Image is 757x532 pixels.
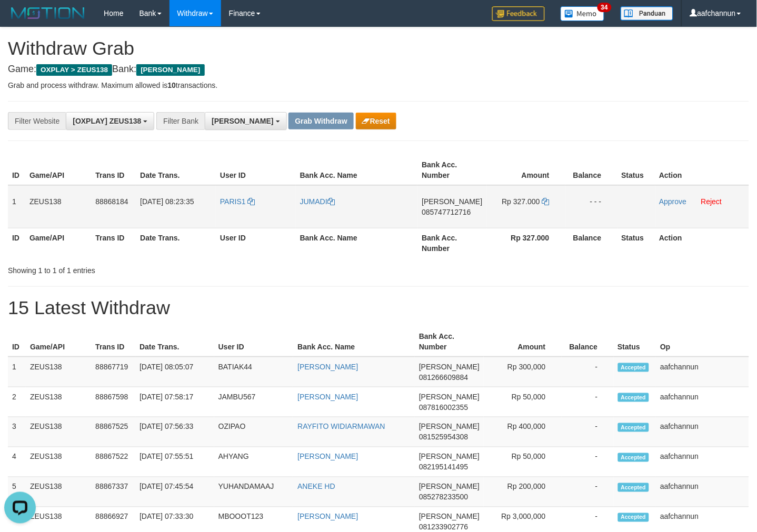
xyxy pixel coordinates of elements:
[419,523,468,531] span: Copy 081233902776 to clipboard
[561,6,605,21] img: Button%20Memo.svg
[542,197,550,206] a: Copy 327000 to clipboard
[8,38,749,59] h1: Withdraw Grab
[140,197,194,206] span: [DATE] 08:23:35
[136,155,216,185] th: Date Trans.
[135,387,214,417] td: [DATE] 07:58:17
[135,357,214,387] td: [DATE] 08:05:07
[417,155,486,185] th: Bank Acc. Number
[656,387,749,417] td: aafchannun
[216,228,296,258] th: User ID
[417,228,486,258] th: Bank Acc. Number
[26,387,91,417] td: ZEUS138
[8,357,26,387] td: 1
[656,447,749,477] td: aafchannun
[419,373,468,382] span: Copy 081266609884 to clipboard
[8,261,307,276] div: Showing 1 to 1 of 1 entries
[8,112,66,130] div: Filter Website
[135,327,214,357] th: Date Trans.
[701,197,722,206] a: Reject
[91,228,136,258] th: Trans ID
[297,453,358,461] a: [PERSON_NAME]
[618,453,650,462] span: Accepted
[214,327,294,357] th: User ID
[36,64,112,76] span: OXPLAY > ZEUS138
[487,228,565,258] th: Rp 327.000
[135,477,214,507] td: [DATE] 07:45:54
[167,81,176,89] strong: 10
[484,387,561,417] td: Rp 50,000
[8,155,25,185] th: ID
[214,417,294,447] td: OZIPAO
[419,403,468,411] span: Copy 087816002355 to clipboard
[8,387,26,417] td: 2
[26,477,91,507] td: ZEUS138
[565,228,617,258] th: Balance
[502,197,540,206] span: Rp 327.000
[8,327,26,357] th: ID
[419,393,480,401] span: [PERSON_NAME]
[91,357,135,387] td: 88867719
[91,327,135,357] th: Trans ID
[91,477,135,507] td: 88867337
[8,297,749,318] h1: 15 Latest Withdraw
[655,228,750,258] th: Action
[220,197,255,206] a: PARIS1
[297,393,358,401] a: [PERSON_NAME]
[415,327,484,357] th: Bank Acc. Number
[419,483,480,491] span: [PERSON_NAME]
[484,357,561,387] td: Rp 300,000
[26,357,91,387] td: ZEUS138
[419,363,480,371] span: [PERSON_NAME]
[655,155,750,185] th: Action
[25,155,91,185] th: Game/API
[8,185,25,228] td: 1
[26,447,91,477] td: ZEUS138
[212,117,273,125] span: [PERSON_NAME]
[25,228,91,258] th: Game/API
[136,228,216,258] th: Date Trans.
[214,387,294,417] td: JAMBU567
[562,327,614,357] th: Balance
[617,228,655,258] th: Status
[156,112,205,130] div: Filter Bank
[205,112,286,130] button: [PERSON_NAME]
[419,493,468,501] span: Copy 085278233500 to clipboard
[297,363,358,371] a: [PERSON_NAME]
[419,463,468,471] span: Copy 082195141495 to clipboard
[419,423,480,431] span: [PERSON_NAME]
[214,477,294,507] td: YUHANDAMAAJ
[614,327,656,357] th: Status
[8,80,749,91] p: Grab and process withdraw. Maximum allowed is transactions.
[422,197,482,206] span: [PERSON_NAME]
[8,5,88,21] img: MOTION_logo.png
[135,447,214,477] td: [DATE] 07:55:51
[91,155,136,185] th: Trans ID
[8,417,26,447] td: 3
[91,387,135,417] td: 88867598
[356,113,396,129] button: Reset
[297,423,385,431] a: RAYFITO WIDIARMAWAN
[296,155,418,185] th: Bank Acc. Name
[562,357,614,387] td: -
[487,155,565,185] th: Amount
[484,447,561,477] td: Rp 50,000
[484,327,561,357] th: Amount
[8,228,25,258] th: ID
[562,417,614,447] td: -
[8,447,26,477] td: 4
[296,228,418,258] th: Bank Acc. Name
[660,197,687,206] a: Approve
[618,363,650,372] span: Accepted
[66,112,154,130] button: [OXPLAY] ZEUS138
[136,64,204,76] span: [PERSON_NAME]
[484,477,561,507] td: Rp 200,000
[419,453,480,461] span: [PERSON_NAME]
[297,483,335,491] a: ANEKE HD
[492,6,545,21] img: Feedback.jpg
[422,208,471,216] span: Copy 085747712716 to clipboard
[91,447,135,477] td: 88867522
[562,387,614,417] td: -
[597,3,612,12] span: 34
[419,513,480,521] span: [PERSON_NAME]
[26,327,91,357] th: Game/API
